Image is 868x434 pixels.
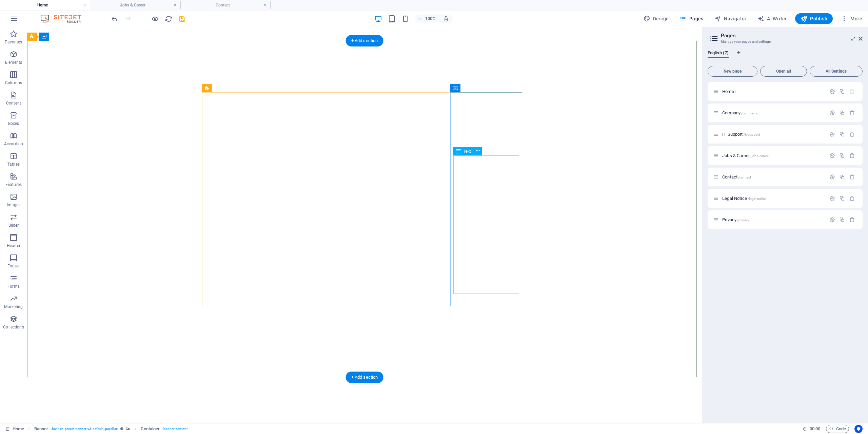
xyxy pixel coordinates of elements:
div: Remove [849,153,855,158]
span: Home [722,89,736,94]
div: Privacy/privacy [720,218,826,222]
div: Settings [829,131,835,137]
div: Remove [849,217,855,223]
p: Collections [3,324,24,330]
button: Pages [677,13,706,24]
button: Usercentrics [854,425,863,433]
span: . banner-content [162,425,187,433]
span: Navigator [714,15,747,22]
div: Remove [849,131,855,137]
span: Click to open page [722,196,766,201]
span: /it-support [744,133,760,136]
h4: Contact [180,1,271,9]
span: Click to open page [722,153,768,158]
p: Boxes [8,121,19,126]
span: Design [644,15,669,22]
h6: Session time [803,425,821,433]
h2: Pages [721,33,863,39]
i: This element contains a background [126,427,130,431]
p: Forms [7,284,20,289]
div: Settings [829,110,835,116]
div: Settings [829,174,835,180]
span: Publish [801,15,827,22]
span: Click to select. Double-click to edit [141,425,160,433]
div: IT Support/it-support [720,132,826,136]
span: 00 00 [810,425,820,433]
div: Design (Ctrl+Alt+Y) [641,13,672,24]
button: Code [826,425,849,433]
p: Slider [8,223,19,228]
span: /legal-notice [748,197,767,201]
div: Jobs & Career/jobs-career [720,153,826,158]
span: More [841,15,862,22]
button: New page [708,66,757,77]
button: 100% [415,15,439,23]
span: Click to open page [722,217,749,222]
div: Contact/contact [720,175,826,179]
div: Duplicate [839,89,845,94]
span: Code [829,425,846,433]
button: Navigator [712,13,749,24]
span: New page [711,69,754,73]
span: /jobs-career [750,154,769,158]
button: undo [110,15,118,23]
button: Design [641,13,672,24]
span: Open all [763,69,804,73]
button: AI Writer [755,13,790,24]
div: + Add section [346,35,383,46]
div: Legal Notice/legal-notice [720,196,826,201]
span: Click to open page [722,132,760,137]
p: Features [5,182,22,187]
button: Open all [760,66,807,77]
div: Remove [849,174,855,180]
p: Marketing [4,304,23,309]
p: Accordion [4,141,23,147]
button: reload [164,15,173,23]
div: Duplicate [839,110,845,116]
div: Duplicate [839,153,845,158]
p: Columns [5,80,22,86]
span: Click to open page [722,110,757,115]
h6: 100% [425,15,436,23]
i: Undo: Change text (Ctrl+Z) [111,15,118,23]
div: Remove [849,110,855,116]
div: The startpage cannot be deleted [849,89,855,94]
p: Header [7,243,20,248]
button: Publish [795,13,833,24]
a: Click to cancel selection. Double-click to open Pages [5,425,24,433]
img: Editor Logo [39,15,90,23]
p: Images [7,202,21,208]
h3: Manage your pages and settings [721,39,849,45]
button: More [838,13,865,24]
div: Duplicate [839,195,845,201]
span: / [735,90,736,94]
div: Duplicate [839,217,845,223]
div: Company/company [720,111,826,115]
div: Remove [849,195,855,201]
p: Elements [5,60,22,65]
div: Language Tabs [708,50,863,63]
span: . banner .preset-banner-v3-default .parallax [51,425,118,433]
div: Settings [829,153,835,158]
div: Duplicate [839,174,845,180]
h4: Jobs & Career [90,1,180,9]
div: Home/ [720,89,826,94]
span: Click to open page [722,174,751,180]
span: All Settings [813,69,860,73]
span: : [814,426,815,431]
button: save [178,15,186,23]
span: Pages [679,15,703,22]
nav: breadcrumb [34,425,188,433]
span: /privacy [737,218,749,222]
div: Settings [829,217,835,223]
span: /company [741,111,757,115]
span: Click to select. Double-click to edit [34,425,48,433]
span: Text [463,149,471,153]
button: All Settings [810,66,863,77]
i: This element is a customizable preset [120,427,123,431]
div: Settings [829,89,835,94]
div: Duplicate [839,131,845,137]
span: AI Writer [757,15,787,22]
div: + Add section [346,372,383,383]
p: Favorites [5,39,22,45]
